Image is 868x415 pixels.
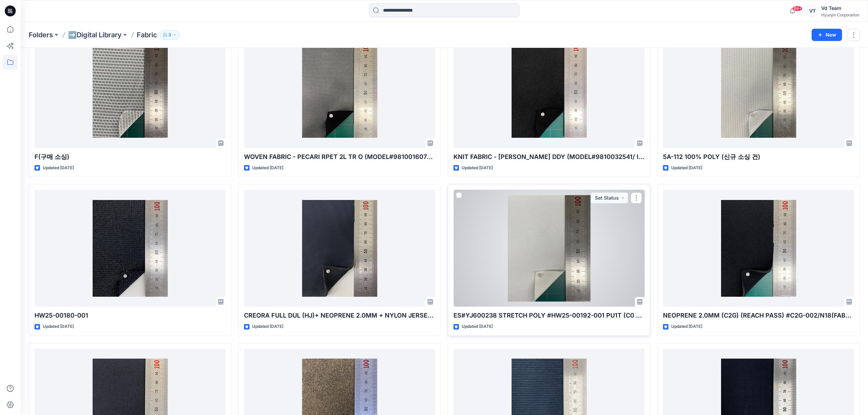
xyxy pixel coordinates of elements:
a: HW25-00180-001 [35,190,226,307]
button: 3 [160,30,180,40]
p: Updated [DATE] [671,323,702,330]
div: Vd Team [821,4,859,12]
button: New [812,29,842,41]
div: VT [806,5,818,17]
a: ➡️Digital Library [68,30,122,40]
p: 3 [168,31,171,39]
a: KNIT FABRIC - CLARKSON DDY (MODEL#9810032541/ ITEM#4769700) (POLY) [453,31,645,148]
div: Hyunjin Corporation [821,12,859,17]
p: Updated [DATE] [43,164,74,172]
p: HW25-00180-001 [35,311,226,320]
a: F(구매 소싱) [35,31,226,148]
a: CREORA FULL DUL (HJ)+ NEOPRENE 2.0MM + NYLON JERSEY(N18)(VT) (ORIGINAL RUBBER) [244,190,435,307]
p: Updated [DATE] [671,164,702,172]
p: Updated [DATE] [252,323,283,330]
p: CREORA FULL DUL (HJ)+ NEOPRENE 2.0MM + NYLON JERSEY(N18)([GEOGRAPHIC_DATA]) (ORIGINAL RUBBER) [244,311,435,320]
span: 99+ [792,6,802,11]
a: 5A-112 100% POLY (신규 소싱 건) [663,31,854,148]
p: Updated [DATE] [462,164,493,172]
p: Updated [DATE] [43,323,74,330]
a: NEOPRENE 2.0MM (C2G) (REACH PASS) #C2G-002/N18(FABRIC:NYLON100%)(ORIGINAL RUBBER) (E, M.A) [663,190,854,307]
p: Updated [DATE] [462,323,493,330]
a: Folders [29,30,53,40]
p: NEOPRENE 2.0MM (C2G) (REACH PASS) #C2G-002/N18(FABRIC:NYLON100%)(ORIGINAL RUBBER) (E, M.A) [663,311,854,320]
p: ES#YJ600238 STRETCH POLY #HW25-00192-001 PU1T (C0 DWR) (GSM) [453,311,645,320]
p: WOVEN FABRIC - PECARI RPET 2L TR O (MODEL#9810016070/ITEM#4592091) (POLY) (WRC0) [244,152,435,162]
p: Fabric [137,30,157,40]
p: KNIT FABRIC - [PERSON_NAME] DDY (MODEL#9810032541/ ITEM#4769700) (POLY) [453,152,645,162]
p: F(구매 소싱) [35,152,226,162]
p: Updated [DATE] [252,164,283,172]
p: 5A-112 100% POLY (신규 소싱 건) [663,152,854,162]
a: ES#YJ600238 STRETCH POLY #HW25-00192-001 PU1T (C0 DWR) (GSM) [453,190,645,307]
a: WOVEN FABRIC - PECARI RPET 2L TR O (MODEL#9810016070/ITEM#4592091) (POLY) (WRC0) [244,31,435,148]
